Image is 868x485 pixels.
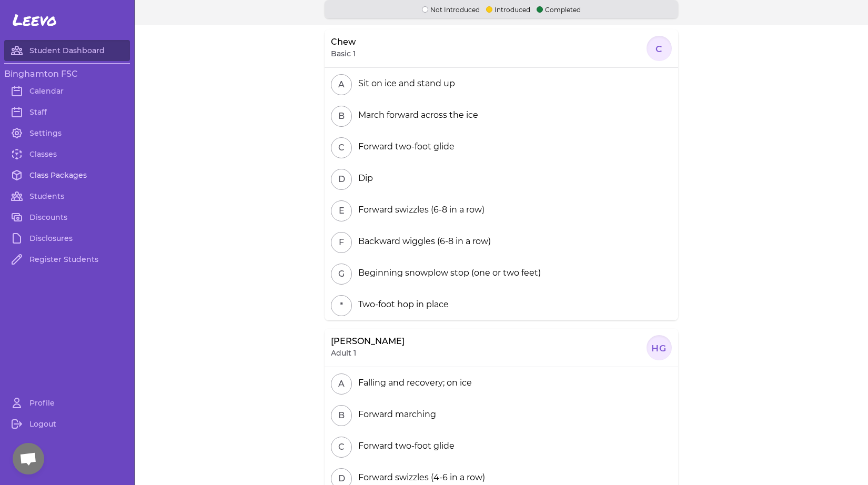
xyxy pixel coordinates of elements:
[4,413,130,435] a: Logout
[331,200,352,221] button: E
[354,440,455,452] div: Forward two-foot glide
[4,102,130,123] a: Staff
[4,40,130,61] a: Student Dashboard
[354,377,472,389] div: Falling and recovery; on ice
[4,80,130,102] a: Calendar
[331,232,352,253] button: F
[354,172,373,185] div: Dip
[331,106,352,127] button: B
[331,264,352,285] button: G
[13,443,44,474] div: Open chat
[354,408,436,421] div: Forward marching
[354,140,455,153] div: Forward two-foot glide
[331,405,352,426] button: B
[4,249,130,270] a: Register Students
[354,267,541,279] div: Beginning snowplow stop (one or two feet)
[354,109,478,122] div: March forward across the ice
[486,4,530,14] p: Introduced
[331,437,352,458] button: C
[331,348,356,358] p: Adult 1
[331,48,356,59] p: Basic 1
[331,169,352,190] button: D
[537,4,581,14] p: Completed
[354,298,449,311] div: Two-foot hop in place
[354,204,485,216] div: Forward swizzles (6-8 in a row)
[354,471,485,484] div: Forward swizzles (4-6 in a row)
[4,392,130,413] a: Profile
[354,77,455,90] div: Sit on ice and stand up
[4,165,130,186] a: Class Packages
[354,235,491,248] div: Backward wiggles (6-8 in a row)
[331,373,352,395] button: A
[4,123,130,144] a: Settings
[4,186,130,207] a: Students
[331,74,352,95] button: A
[4,207,130,228] a: Discounts
[13,11,57,29] span: Leevo
[4,68,130,80] h3: Binghamton FSC
[331,137,352,158] button: C
[331,36,356,48] p: Chew
[331,335,405,348] p: [PERSON_NAME]
[4,144,130,165] a: Classes
[422,4,480,14] p: Not Introduced
[4,228,130,249] a: Disclosures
